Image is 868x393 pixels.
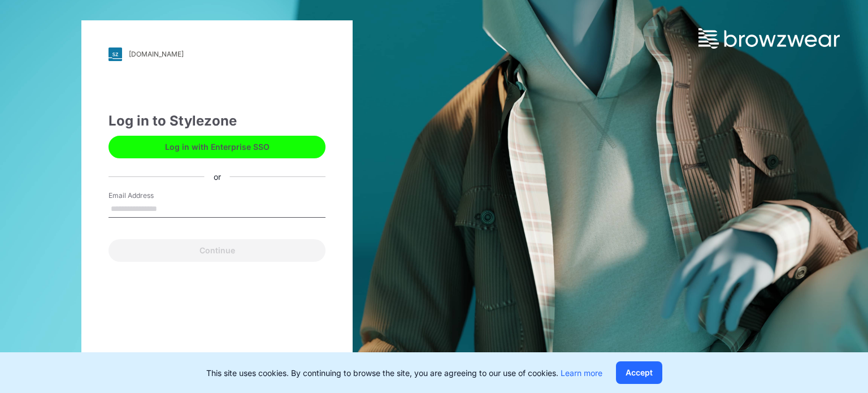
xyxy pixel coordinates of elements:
[108,111,325,131] div: Log in to Stylezone
[108,136,325,158] button: Log in with Enterprise SSO
[108,191,188,201] label: Email Address
[108,47,325,61] a: [DOMAIN_NAME]
[129,50,184,58] div: [DOMAIN_NAME]
[206,367,602,379] p: This site uses cookies. By continuing to browse the site, you are agreeing to our use of cookies.
[698,28,840,49] img: browzwear-logo.73288ffb.svg
[205,171,230,183] div: or
[561,368,602,378] a: Learn more
[108,47,122,61] img: svg+xml;base64,PHN2ZyB3aWR0aD0iMjgiIGhlaWdodD0iMjgiIHZpZXdCb3g9IjAgMCAyOCAyOCIgZmlsbD0ibm9uZSIgeG...
[616,361,662,384] button: Accept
